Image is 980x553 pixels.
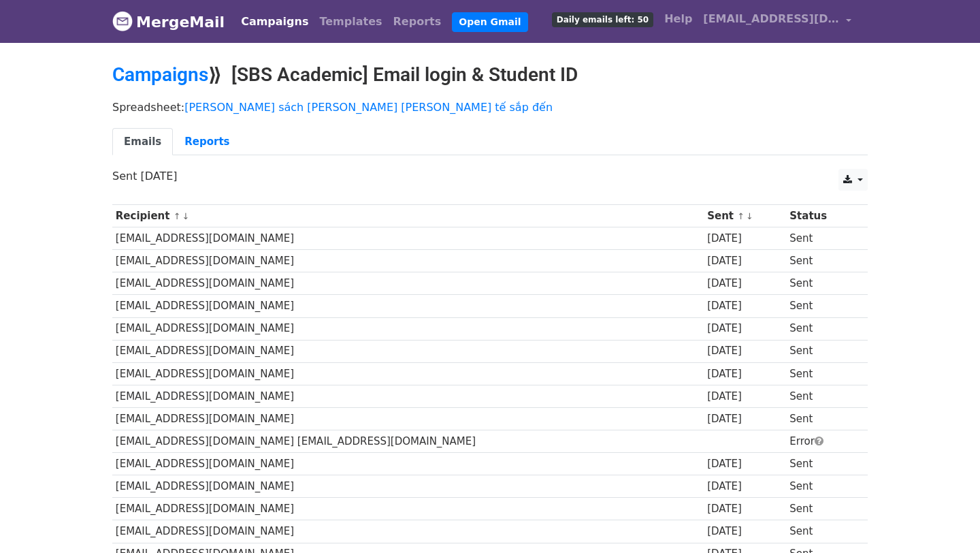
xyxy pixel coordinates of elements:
[707,389,783,405] div: [DATE]
[707,411,783,427] div: [DATE]
[707,253,783,269] div: [DATE]
[112,430,704,453] td: [EMAIL_ADDRESS][DOMAIN_NAME] [EMAIL_ADDRESS][DOMAIN_NAME]
[707,298,783,314] div: [DATE]
[698,5,857,37] a: [EMAIL_ADDRESS][DOMAIN_NAME]
[737,211,745,221] a: ↑
[112,362,704,385] td: [EMAIL_ADDRESS][DOMAIN_NAME]
[707,321,783,336] div: [DATE]
[707,479,783,494] div: [DATE]
[707,231,783,247] div: [DATE]
[746,211,753,221] a: ↓
[112,317,704,340] td: [EMAIL_ADDRESS][DOMAIN_NAME]
[173,128,241,156] a: Reports
[184,101,553,114] a: [PERSON_NAME] sách [PERSON_NAME] [PERSON_NAME] tế sắp đến
[707,343,783,359] div: [DATE]
[787,340,857,362] td: Sent
[787,385,857,407] td: Sent
[112,272,704,295] td: [EMAIL_ADDRESS][DOMAIN_NAME]
[707,366,783,382] div: [DATE]
[112,407,704,430] td: [EMAIL_ADDRESS][DOMAIN_NAME]
[707,276,783,291] div: [DATE]
[112,227,704,250] td: [EMAIL_ADDRESS][DOMAIN_NAME]
[787,227,857,250] td: Sent
[787,498,857,520] td: Sent
[112,7,225,36] a: MergeMail
[314,8,387,35] a: Templates
[112,63,208,86] a: Campaigns
[112,295,704,317] td: [EMAIL_ADDRESS][DOMAIN_NAME]
[787,453,857,475] td: Sent
[112,520,704,543] td: [EMAIL_ADDRESS][DOMAIN_NAME]
[112,453,704,475] td: [EMAIL_ADDRESS][DOMAIN_NAME]
[703,11,839,27] span: [EMAIL_ADDRESS][DOMAIN_NAME]
[787,475,857,498] td: Sent
[787,250,857,272] td: Sent
[112,385,704,407] td: [EMAIL_ADDRESS][DOMAIN_NAME]
[552,12,653,27] span: Daily emails left: 50
[112,205,704,227] th: Recipient
[112,169,868,183] p: Sent [DATE]
[787,295,857,317] td: Sent
[388,8,447,35] a: Reports
[112,498,704,520] td: [EMAIL_ADDRESS][DOMAIN_NAME]
[787,407,857,430] td: Sent
[707,456,783,472] div: [DATE]
[182,211,189,221] a: ↓
[174,211,181,221] a: ↑
[112,475,704,498] td: [EMAIL_ADDRESS][DOMAIN_NAME]
[452,12,527,32] a: Open Gmail
[659,5,698,33] a: Help
[112,11,133,31] img: MergeMail logo
[707,524,783,539] div: [DATE]
[787,520,857,543] td: Sent
[235,8,314,35] a: Campaigns
[112,340,704,362] td: [EMAIL_ADDRESS][DOMAIN_NAME]
[787,362,857,385] td: Sent
[112,100,868,114] p: Spreadsheet:
[787,317,857,340] td: Sent
[787,205,857,227] th: Status
[704,205,786,227] th: Sent
[787,272,857,295] td: Sent
[112,63,868,86] h2: ⟫ [SBS Academic] Email login & Student ID
[787,430,857,453] td: Error
[546,5,659,33] a: Daily emails left: 50
[112,128,173,156] a: Emails
[112,250,704,272] td: [EMAIL_ADDRESS][DOMAIN_NAME]
[707,501,783,517] div: [DATE]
